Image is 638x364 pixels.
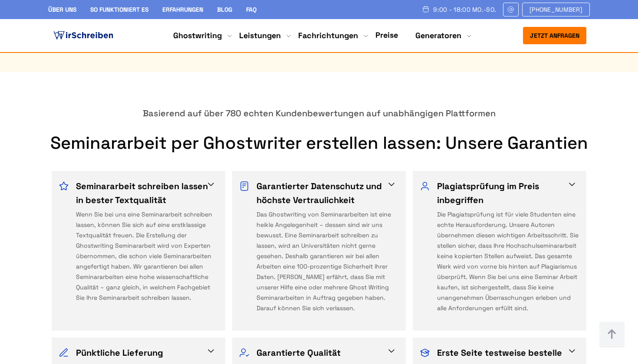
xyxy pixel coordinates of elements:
img: Pünktliche Lieferung [59,348,69,358]
div: Die Plagiatsprüfung ist für viele Studenten eine echte Herausforderung. Unsere Autoren übernehmen... [437,209,579,324]
h3: Garantierter Datenschutz und höchste Vertraulichkeit [257,179,393,207]
a: FAQ [246,6,257,13]
h3: Plagiatsprüfung im Preis inbegriffen [437,179,574,207]
div: Wenn Sie bei uns eine Seminararbeit schreiben lassen, können Sie sich auf eine erstklassige Textq... [76,209,218,324]
img: Erste Seite testweise bestelle [420,348,430,358]
a: Über uns [48,6,76,13]
h3: Erste Seite testweise bestelle [437,346,574,360]
img: Plagiatsprüfung im Preis inbegriffen [420,181,430,191]
a: [PHONE_NUMBER] [522,3,590,16]
h3: Seminararbeit schreiben lassen in bester Textqualität [76,179,213,207]
a: So funktioniert es [90,6,148,13]
a: Fachrichtungen [298,30,358,41]
a: Erfahrungen [162,6,203,13]
img: Garantierter Datenschutz und höchste Vertraulichkeit [239,181,250,191]
button: Jetzt anfragen [523,27,586,44]
a: Generatoren [415,30,461,41]
a: Preise [375,30,398,40]
div: Das Ghostwriting von Seminararbeiten ist eine heikle Angelegenheit – dessen sind wir uns bewusst.... [257,209,399,324]
img: button top [599,321,625,348]
h3: Pünktliche Lieferung [76,346,213,360]
img: Seminararbeit schreiben lassen in bester Textqualität [59,181,69,191]
img: Garantierte Qualität [239,348,250,358]
span: [PHONE_NUMBER] [529,6,582,13]
a: Blog [217,6,232,13]
a: Ghostwriting [173,30,222,41]
img: logo ghostwriter-österreich [52,29,115,42]
a: Leistungen [239,30,281,41]
h3: Garantierte Qualität [257,346,393,360]
div: Basierend auf über 780 echten Kundenbewertungen auf unabhängigen Plattformen [48,107,590,120]
h2: Seminararbeit per Ghostwriter erstellen lassen: Unsere Garantien [48,133,590,154]
img: Email [507,6,515,13]
span: 9:00 - 18:00 Mo.-So. [433,6,496,13]
img: Schedule [422,6,430,13]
